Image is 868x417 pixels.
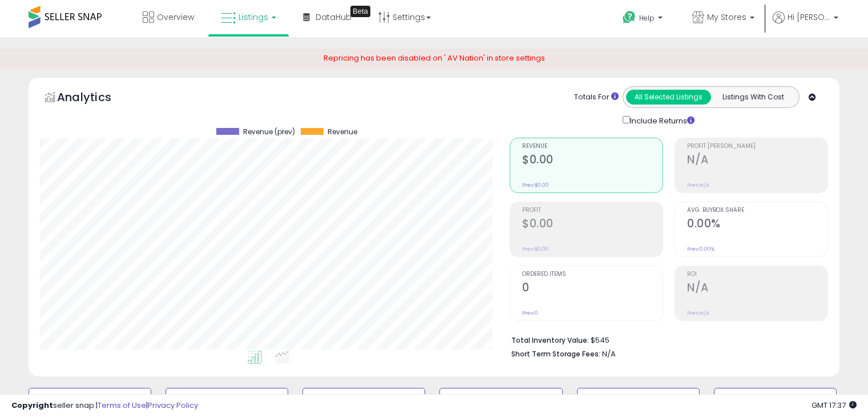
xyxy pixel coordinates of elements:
span: Listings [239,11,268,23]
button: Non Competitive [714,388,837,411]
a: Privacy Policy [148,400,198,411]
h2: 0 [522,281,663,296]
strong: Copyright [11,400,53,411]
button: Listings With Cost [710,90,796,105]
button: Inventory Age [165,388,288,411]
button: Needs to Reprice [439,388,562,411]
button: BB Drop in 7d [302,388,425,411]
small: Prev: $0.00 [522,182,549,189]
button: All Selected Listings [626,90,711,105]
span: Ordered Items [522,271,663,278]
small: Prev: N/A [687,310,709,316]
span: 2025-10-9 17:37 GMT [812,400,857,411]
span: Revenue [522,143,663,150]
h2: $0.00 [522,217,663,232]
a: Hi [PERSON_NAME] [773,11,838,37]
div: seller snap | | [11,400,198,411]
h5: Analytics [57,89,134,108]
span: My Stores [707,11,746,23]
div: Include Returns [614,114,708,127]
button: Default [29,388,151,411]
small: Prev: N/A [687,182,709,189]
span: Overview [157,11,194,23]
span: Profit [PERSON_NAME] [687,143,827,150]
small: Prev: 0 [522,310,538,316]
span: Avg. Buybox Share [687,207,827,214]
div: Totals For [574,92,619,103]
small: Prev: $0.00 [522,246,549,252]
a: Help [613,2,674,37]
span: ROI [687,271,827,278]
span: N/A [602,348,616,359]
h2: N/A [687,153,827,169]
h2: $0.00 [522,153,663,169]
li: $545 [511,332,819,346]
span: Repricing has been disabled on ' AV Nation' in store settings [324,53,545,63]
button: BB Price Below Min [577,388,700,411]
a: Terms of Use [98,400,146,411]
small: Prev: 0.00% [687,246,714,252]
span: Hi [PERSON_NAME] [788,11,830,23]
span: DataHub [316,11,352,23]
b: Total Inventory Value: [511,335,589,345]
h2: N/A [687,281,827,296]
div: Tooltip anchor [350,6,370,17]
span: Profit [522,207,663,214]
b: Short Term Storage Fees: [511,349,600,359]
span: Help [639,13,655,23]
span: Revenue (prev) [243,128,295,136]
i: Get Help [622,10,636,25]
h2: 0.00% [687,217,827,232]
span: Revenue [328,128,357,136]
